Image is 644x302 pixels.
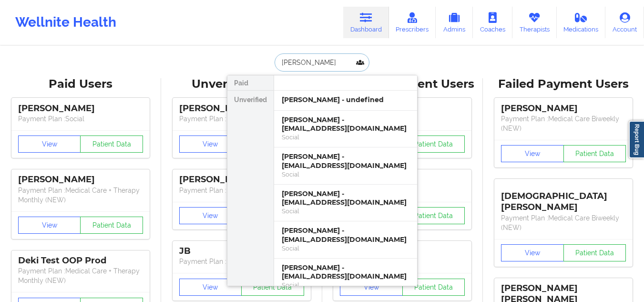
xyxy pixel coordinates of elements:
button: View [501,244,564,261]
button: View [179,207,242,224]
div: [PERSON_NAME] - undefined [282,95,409,104]
div: Social [282,133,409,141]
p: Payment Plan : Unmatched Plan [179,186,304,195]
div: Social [282,207,409,215]
div: [PERSON_NAME] - [EMAIL_ADDRESS][DOMAIN_NAME] [282,152,409,170]
button: Patient Data [402,207,465,224]
div: Social [282,281,409,289]
div: [PERSON_NAME] - [EMAIL_ADDRESS][DOMAIN_NAME] [282,189,409,207]
div: [PERSON_NAME] [179,174,304,185]
button: View [18,217,81,234]
div: Unverified Users [168,77,316,92]
div: [PERSON_NAME] - [EMAIL_ADDRESS][DOMAIN_NAME] [282,226,409,244]
div: [PERSON_NAME] [179,103,304,114]
p: Payment Plan : Unmatched Plan [179,257,304,266]
p: Payment Plan : Medical Care Biweekly (NEW) [501,213,626,232]
p: Payment Plan : Medical Care Biweekly (NEW) [501,114,626,133]
p: Payment Plan : Social [18,114,143,124]
button: Patient Data [563,145,626,162]
button: Patient Data [563,244,626,261]
button: View [18,135,81,153]
a: Coaches [473,7,512,38]
button: View [501,145,564,162]
div: Failed Payment Users [490,77,637,92]
a: Therapists [512,7,557,38]
div: Paid [227,75,274,91]
div: [PERSON_NAME] [501,103,626,114]
button: Patient Data [241,279,304,296]
div: Deki Test OOP Prod [18,255,143,266]
p: Payment Plan : Medical Care + Therapy Monthly (NEW) [18,186,143,205]
div: Social [282,170,409,178]
button: Patient Data [402,279,465,296]
a: Report Bug [629,121,644,158]
div: Social [282,244,409,252]
button: View [179,135,242,153]
p: Payment Plan : Unmatched Plan [179,114,304,124]
button: View [179,279,242,296]
div: [PERSON_NAME] - [EMAIL_ADDRESS][DOMAIN_NAME] [282,263,409,281]
div: Paid Users [7,77,154,92]
div: [PERSON_NAME] - [EMAIL_ADDRESS][DOMAIN_NAME] [282,115,409,133]
a: Account [605,7,644,38]
div: [DEMOGRAPHIC_DATA][PERSON_NAME] [501,184,626,213]
div: [PERSON_NAME] [18,103,143,114]
a: Medications [557,7,606,38]
button: Patient Data [80,217,143,234]
a: Prescribers [389,7,436,38]
button: Patient Data [402,135,465,153]
a: Admins [436,7,473,38]
a: Dashboard [343,7,389,38]
p: Payment Plan : Medical Care + Therapy Monthly (NEW) [18,266,143,285]
button: View [340,279,403,296]
button: Patient Data [80,135,143,153]
div: [PERSON_NAME] [18,174,143,185]
div: JB [179,246,304,257]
